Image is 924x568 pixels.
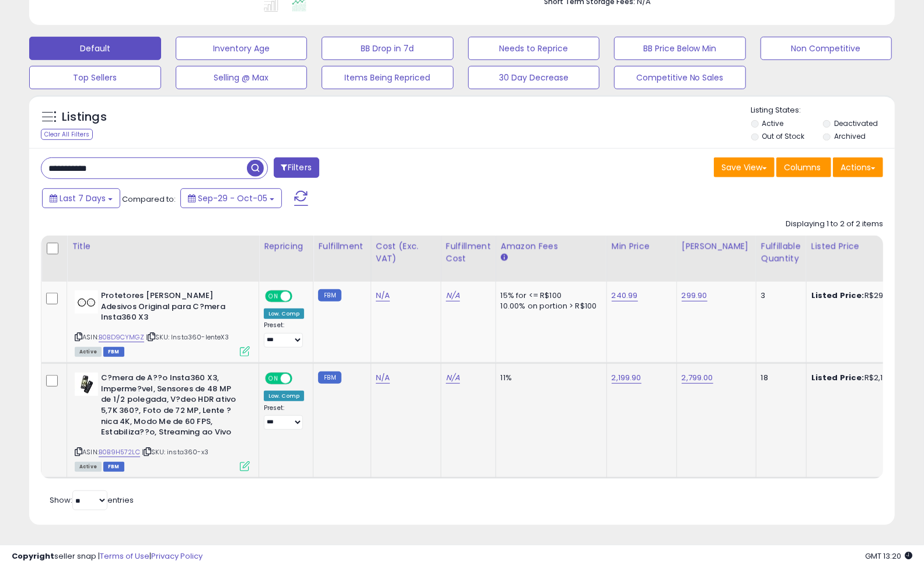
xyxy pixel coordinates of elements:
[446,372,460,384] a: N/A
[834,118,878,128] label: Deactivated
[198,192,267,204] span: Sep-29 - Oct-05
[12,551,54,562] strong: Copyright
[501,240,602,253] div: Amazon Fees
[682,290,707,301] a: 299.90
[614,37,746,60] button: BB Price Below Min
[264,308,304,319] div: Low. Comp
[786,219,883,230] div: Displaying 1 to 2 of 2 items
[75,373,98,396] img: 31fpWb5VG9L._SL40_.jpg
[811,290,864,301] b: Listed Price:
[322,66,454,89] button: Items Being Repriced
[264,404,304,430] div: Preset:
[834,131,866,141] label: Archived
[318,289,341,301] small: FBM
[446,290,460,301] a: N/A
[75,347,102,357] span: All listings currently available for purchase on Amazon
[29,37,161,60] button: Default
[75,290,98,314] img: 31nMuXAxAJL._SL40_.jpg
[99,332,144,342] a: B0BD9CYMGZ
[501,253,508,263] small: Amazon Fees.
[146,332,229,342] span: | SKU: Insta360-lenteX3
[784,162,821,173] span: Columns
[762,118,784,128] label: Active
[100,551,149,562] a: Terms of Use
[122,194,176,205] span: Compared to:
[322,37,454,60] button: BB Drop in 7d
[41,129,93,140] div: Clear All Filters
[761,37,892,60] button: Non Competitive
[60,192,106,204] span: Last 7 Days
[151,551,203,562] a: Privacy Policy
[468,37,600,60] button: Needs to Reprice
[264,240,308,253] div: Repricing
[751,105,895,116] p: Listing States:
[75,290,250,355] div: ASIN:
[811,372,864,383] b: Listed Price:
[264,321,304,348] div: Preset:
[176,66,308,89] button: Selling @ Max
[714,157,775,177] button: Save View
[865,551,912,562] span: 2025-10-13 13:20 GMT
[75,462,102,472] span: All listings currently available for purchase on Amazon
[501,290,598,301] div: 15% for <= R$100
[612,290,638,301] a: 240.99
[376,372,390,384] a: N/A
[612,240,672,253] div: Min Price
[42,188,120,208] button: Last 7 Days
[264,391,304,401] div: Low. Comp
[29,66,161,89] button: Top Sellers
[776,157,831,177] button: Columns
[291,292,309,301] span: OFF
[682,372,713,384] a: 2,799.00
[762,131,805,141] label: Out of Stock
[142,447,208,457] span: | SKU: insta360-x3
[103,347,124,357] span: FBM
[811,290,908,301] div: R$299.90
[103,462,124,472] span: FBM
[468,66,600,89] button: 30 Day Decrease
[266,292,281,301] span: ON
[50,495,134,506] span: Show: entries
[811,373,908,383] div: R$2,199.90
[833,157,883,177] button: Actions
[291,374,309,384] span: OFF
[75,373,250,470] div: ASIN:
[682,240,751,253] div: [PERSON_NAME]
[318,240,365,253] div: Fulfillment
[101,373,243,440] b: C?mera de A??o Insta360 X3, Imperme?vel, Sensores de 48 MP de 1/2 polegada, V?deo HDR ativo 5,7K ...
[62,109,107,125] h5: Listings
[12,551,203,562] div: seller snap | |
[761,290,797,301] div: 3
[811,240,912,253] div: Listed Price
[614,66,746,89] button: Competitive No Sales
[101,290,243,326] b: Protetores [PERSON_NAME] Adesivos Original para C?mera Insta360 X3
[761,373,797,383] div: 18
[761,240,801,265] div: Fulfillable Quantity
[72,240,254,253] div: Title
[376,290,390,301] a: N/A
[446,240,491,265] div: Fulfillment Cost
[318,371,341,384] small: FBM
[501,373,598,383] div: 11%
[180,188,282,208] button: Sep-29 - Oct-05
[376,240,436,265] div: Cost (Exc. VAT)
[501,301,598,311] div: 10.00% on portion > R$100
[274,157,319,178] button: Filters
[266,374,281,384] span: ON
[99,447,140,457] a: B0B9H572LC
[176,37,308,60] button: Inventory Age
[612,372,641,384] a: 2,199.90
